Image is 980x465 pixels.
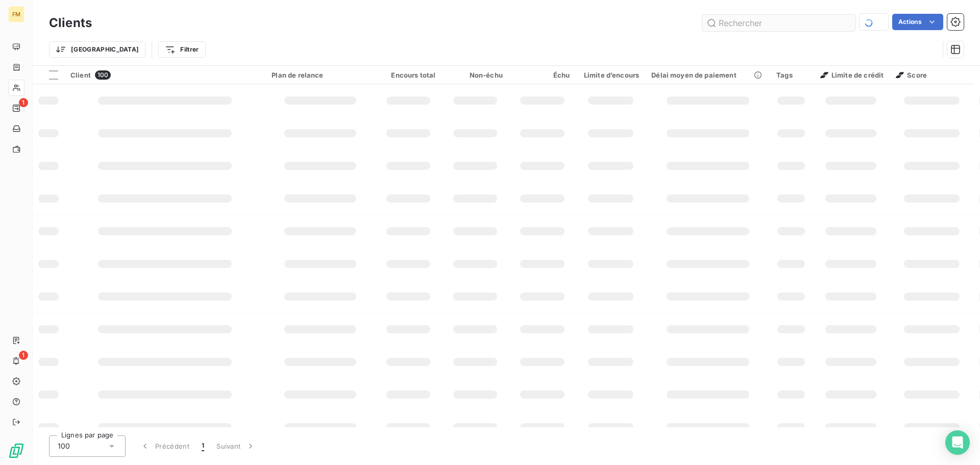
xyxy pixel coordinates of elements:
div: FM [8,6,24,22]
div: Non-échu [448,71,502,79]
span: 100 [95,70,111,80]
span: 1 [19,351,28,360]
div: Tags [776,71,806,79]
div: Limite d’encours [582,71,639,79]
span: Score [896,71,927,79]
button: Filtrer [158,41,205,58]
button: Suivant [210,435,262,457]
span: Client [70,71,91,79]
div: Délai moyen de paiement [651,71,764,79]
button: [GEOGRAPHIC_DATA] [49,41,145,58]
div: Échu [515,71,570,79]
img: Logo LeanPay [8,443,24,459]
button: 1 [195,435,210,457]
div: Plan de relance [272,71,369,79]
h3: Clients [49,14,92,32]
span: 100 [58,441,70,451]
span: 1 [19,98,28,107]
button: Précédent [134,435,195,457]
div: Encours total [381,71,435,79]
input: Rechercher [702,15,855,31]
span: Limite de crédit [820,71,884,79]
div: Open Intercom Messenger [945,430,970,455]
button: Actions [892,14,943,30]
span: 1 [202,441,204,451]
